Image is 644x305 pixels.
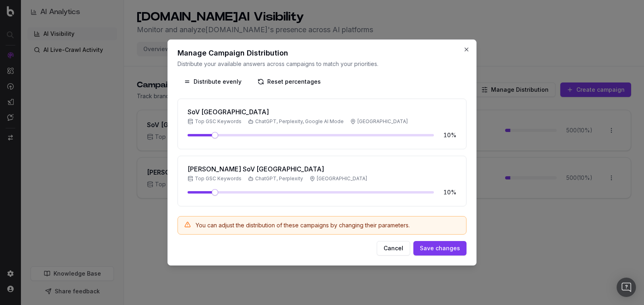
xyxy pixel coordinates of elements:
[188,118,242,125] span: Top GSC Keywords
[178,74,248,89] button: Distribute evenly
[350,118,408,125] span: [GEOGRAPHIC_DATA]
[178,60,466,68] p: Distribute your available answers across campaigns to match your priorities.
[196,221,410,229] div: You can adjust the distribution of these campaigns by changing their parameters.
[377,241,410,256] button: Cancel
[310,175,367,182] span: [GEOGRAPHIC_DATA]
[413,241,466,256] button: Save changes
[440,131,456,139] span: 10 %
[188,109,408,115] h3: SoV [GEOGRAPHIC_DATA]
[248,175,303,182] span: ChatGPT, Perplexity
[248,118,344,125] span: ChatGPT, Perplexity, Google AI Mode
[188,166,367,172] h3: [PERSON_NAME] SoV [GEOGRAPHIC_DATA]
[188,175,242,182] span: Top GSC Keywords
[178,49,466,57] h2: Manage Campaign Distribution
[440,188,456,196] span: 10 %
[251,74,327,89] button: Reset percentages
